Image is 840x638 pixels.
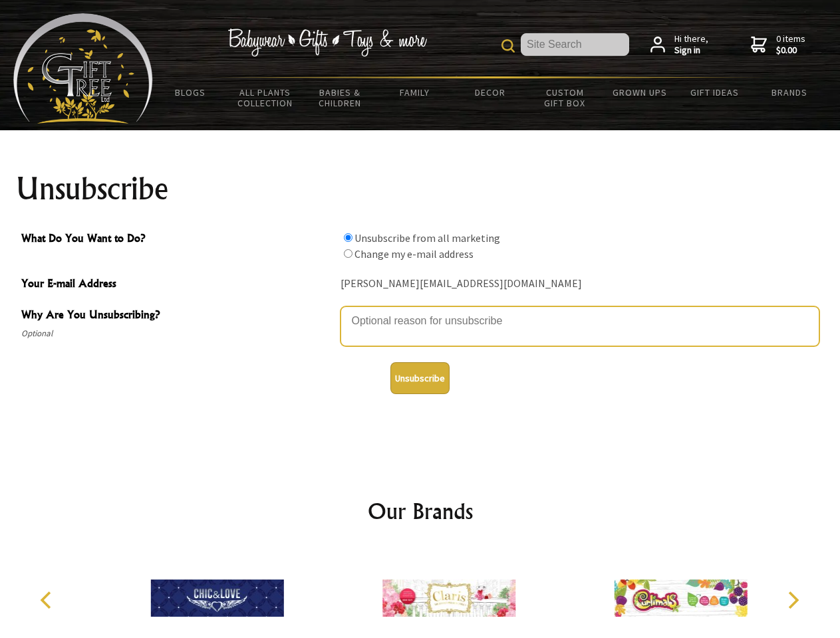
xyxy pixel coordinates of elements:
textarea: Why Are You Unsubscribing? [341,306,819,346]
a: Decor [452,78,527,106]
a: Brands [752,78,827,106]
div: [PERSON_NAME][EMAIL_ADDRESS][DOMAIN_NAME] [341,274,819,294]
a: Hi there,Sign in [650,33,708,56]
span: Why Are You Unsubscribing? [21,306,334,326]
button: Next [778,585,807,615]
img: product search [501,39,515,53]
a: Gift Ideas [677,78,752,106]
img: Babywear - Gifts - Toys & more [227,29,427,56]
img: Babyware - Gifts - Toys and more... [13,13,153,124]
span: What Do You Want to Do? [21,230,334,249]
a: 0 items$0.00 [751,33,805,56]
a: Family [378,78,453,106]
label: Unsubscribe from all marketing [354,231,500,245]
a: All Plants Collection [228,78,303,117]
a: Grown Ups [602,78,677,106]
strong: Sign in [674,45,708,56]
span: Optional [21,326,334,342]
a: Babies & Children [303,78,378,117]
button: Previous [33,585,63,615]
span: 0 items [776,33,805,56]
input: What Do You Want to Do? [344,233,352,242]
button: Unsubscribe [390,362,450,394]
a: Custom Gift Box [527,78,603,117]
a: BLOGS [153,78,228,106]
h2: Our Brands [27,495,814,527]
span: Your E-mail Address [21,275,334,294]
label: Change my e-mail address [354,247,474,261]
input: What Do You Want to Do? [344,249,352,258]
strong: $0.00 [776,45,805,56]
span: Hi there, [674,33,708,56]
input: Site Search [521,33,629,56]
h1: Unsubscribe [16,173,825,205]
